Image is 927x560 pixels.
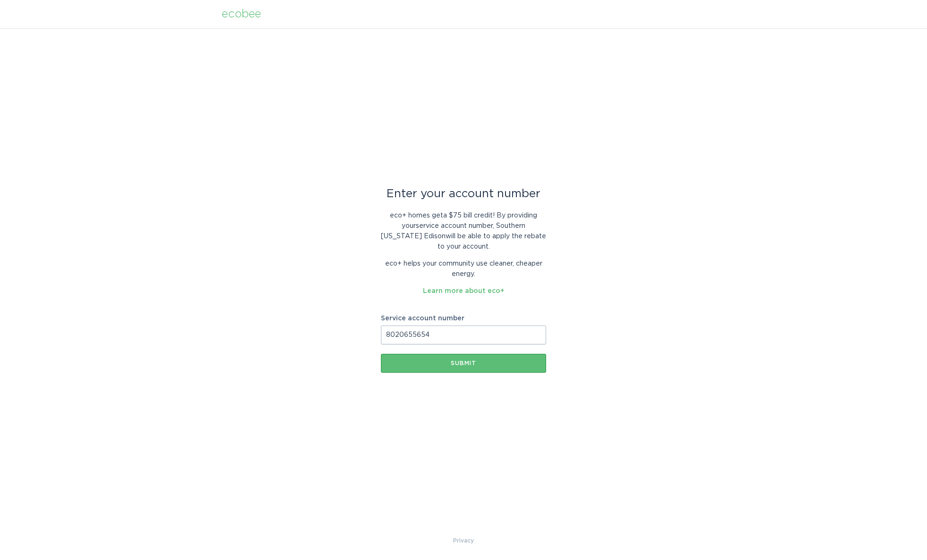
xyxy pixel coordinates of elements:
p: eco+ homes get a $75 bill credit ! By providing your service account number , Southern [US_STATE]... [381,210,546,252]
p: eco+ helps your community use cleaner, cheaper energy. [381,259,546,279]
div: ecobee [222,9,261,19]
div: Submit [386,360,541,366]
button: Submit [381,354,546,373]
a: Privacy Policy & Terms of Use [453,535,474,546]
div: Enter your account number [381,189,546,199]
a: Learn more about eco+ [423,288,505,294]
label: Service account number [381,315,546,322]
